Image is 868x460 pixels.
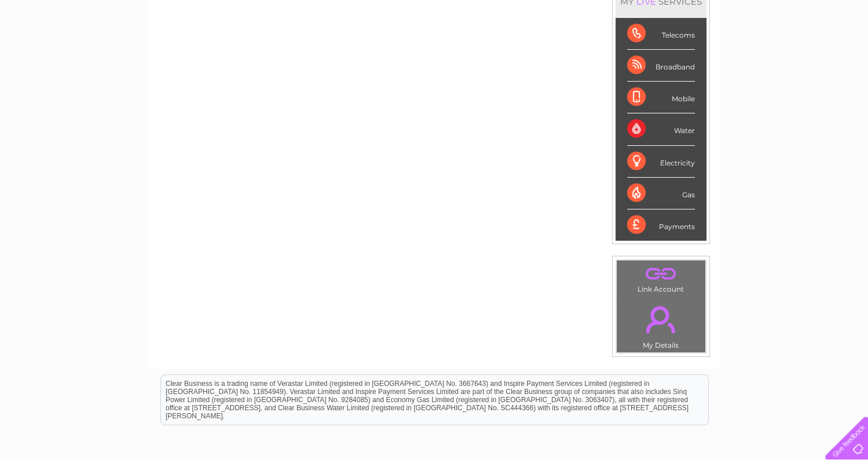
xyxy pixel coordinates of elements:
[650,6,730,20] a: 0333 014 3131
[620,299,702,340] a: .
[627,82,695,113] div: Mobile
[767,49,784,58] a: Blog
[627,50,695,82] div: Broadband
[30,30,89,65] img: logo.png
[791,49,819,58] a: Contact
[627,113,695,145] div: Water
[693,49,719,58] a: Energy
[620,263,702,284] a: .
[161,6,708,56] div: Clear Business is a trading name of Verastar Limited (registered in [GEOGRAPHIC_DATA] No. 3667643...
[830,49,857,58] a: Log out
[627,18,695,50] div: Telecoms
[726,49,760,58] a: Telecoms
[616,296,706,353] td: My Details
[627,146,695,178] div: Electricity
[616,260,706,296] td: Link Account
[627,209,695,241] div: Payments
[627,178,695,209] div: Gas
[664,49,686,58] a: Water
